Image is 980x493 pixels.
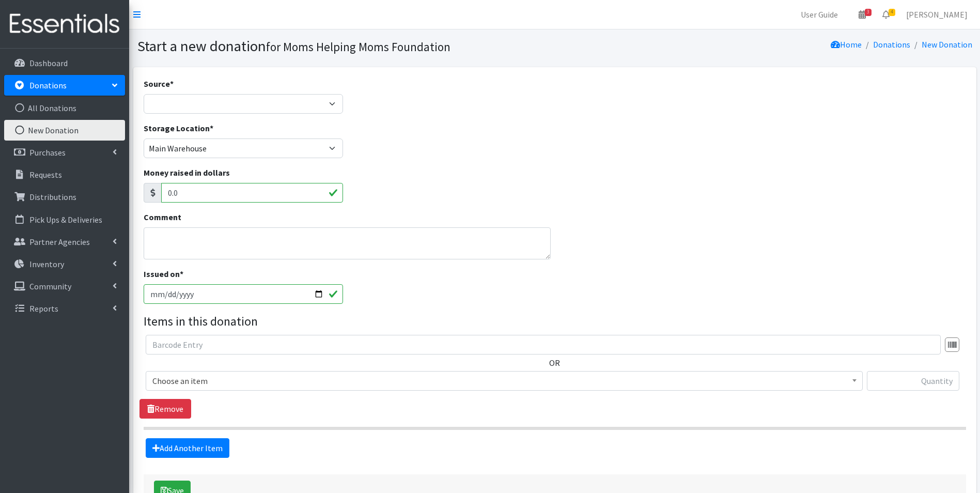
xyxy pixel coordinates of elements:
a: Distributions [4,187,125,207]
a: 4 [874,4,898,25]
label: Source [144,78,174,90]
span: 4 [889,9,895,16]
p: Partner Agencies [29,237,90,247]
p: Distributions [29,192,76,202]
label: Storage Location [144,122,213,134]
input: Barcode Entry [146,335,941,355]
a: [PERSON_NAME] [898,4,976,25]
a: Partner Agencies [4,232,125,252]
span: Choose an item [146,371,863,391]
label: Comment [144,211,181,223]
input: Quantity [867,371,959,391]
p: Pick Ups & Deliveries [29,214,102,225]
abbr: required [180,269,183,279]
p: Requests [29,170,62,180]
a: Donations [4,75,125,96]
p: Inventory [29,259,64,269]
a: Donations [873,39,910,50]
a: Add Another Item [146,438,229,458]
small: for Moms Helping Moms Foundation [266,39,450,54]
span: 3 [865,9,872,16]
a: User Guide [792,4,846,25]
abbr: required [210,123,213,133]
a: Requests [4,164,125,185]
label: OR [549,357,560,369]
legend: Items in this donation [144,312,966,331]
label: Money raised in dollars [144,166,230,179]
a: 3 [850,4,874,25]
p: Purchases [29,147,66,158]
p: Community [29,281,71,291]
a: Purchases [4,142,125,163]
a: Community [4,276,125,297]
a: Home [831,39,862,50]
a: Inventory [4,254,125,274]
a: Remove [139,399,191,419]
a: Dashboard [4,53,125,73]
a: New Donation [4,120,125,141]
img: HumanEssentials [4,7,125,41]
p: Donations [29,80,67,90]
h1: Start a new donation [137,37,551,55]
a: All Donations [4,98,125,118]
label: Issued on [144,268,183,280]
p: Dashboard [29,58,68,68]
p: Reports [29,303,58,314]
a: Reports [4,298,125,319]
abbr: required [170,79,174,89]
a: New Donation [922,39,972,50]
span: Choose an item [152,374,856,388]
a: Pick Ups & Deliveries [4,209,125,230]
